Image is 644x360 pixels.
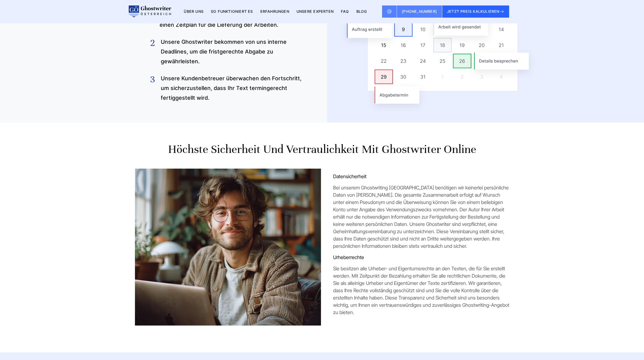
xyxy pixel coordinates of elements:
[147,74,155,86] span: 3
[333,254,509,260] h3: Urheberrechte
[356,9,367,14] a: BLOG
[341,9,349,14] a: FAQ
[147,37,155,49] span: 2
[397,5,442,18] a: [PHONE_NUMBER]
[260,9,289,14] a: Erfahrungen
[333,174,509,179] h3: Datensicherheit
[297,9,334,14] a: Unsere Experten
[135,142,509,157] h2: Höchste Sicherheit und Vertraulichkeit mit Ghostwriter Online
[211,9,253,14] a: So funktioniert es
[333,265,509,316] p: Sie besitzen alle Urheber- und Eigentumsrechte an den Texten, die für Sie erstellt werden. Mit Ze...
[402,9,437,14] span: [PHONE_NUMBER]
[184,9,204,14] a: Über uns
[442,5,509,18] button: JETZT PREIS KALKULIEREN
[387,9,392,14] img: Email
[147,37,305,66] li: Unsere Ghostwriter bekommen von uns interne Deadlines, um die fristgerechte Abgabe zu gewährleisten.
[128,5,171,18] img: logo wirschreiben
[147,74,305,103] li: Unsere Kundenbetreuer überwachen den Fortschritt, um sicherzustellen, dass Ihr Text termingerecht...
[333,184,509,250] p: Bei unserem Ghostwriting [GEOGRAPHIC_DATA] benötigen wir keinerlei persönliche Daten von [PERSON_...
